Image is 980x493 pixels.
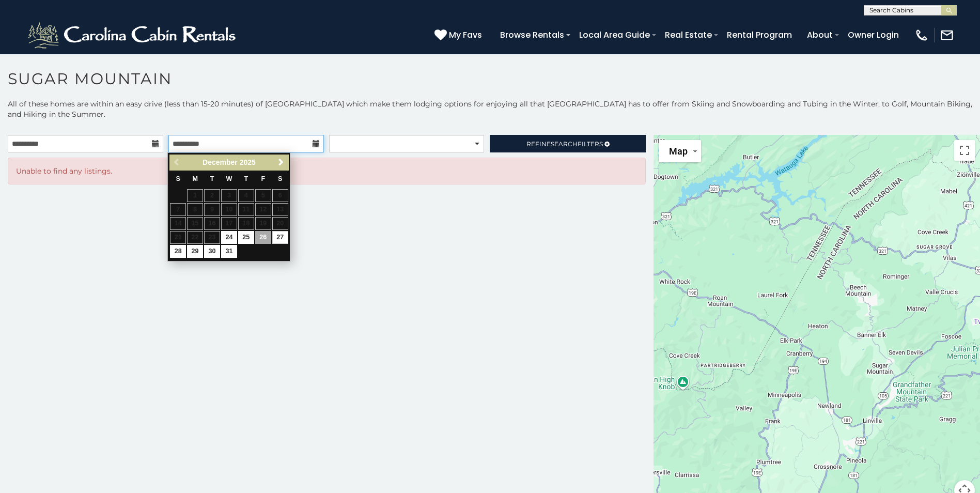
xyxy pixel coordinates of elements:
a: About [802,26,838,44]
a: RefineSearchFilters [490,135,645,152]
a: Browse Rentals [495,26,569,44]
a: Rental Program [722,26,797,44]
span: Friday [261,175,265,182]
span: Refine Filters [526,140,603,148]
span: Tuesday [210,175,214,182]
button: Toggle fullscreen view [954,140,975,161]
span: My Favs [449,28,482,41]
span: Search [551,140,578,148]
img: White-1-2.png [26,20,240,51]
span: December [203,158,238,166]
img: phone-regular-white.png [914,28,929,42]
span: Saturday [278,175,282,182]
a: 25 [238,231,254,244]
span: Thursday [244,175,248,182]
span: Monday [192,175,198,182]
a: Owner Login [843,26,904,44]
p: Unable to find any listings. [16,166,637,176]
a: Real Estate [660,26,717,44]
a: My Favs [434,28,485,42]
a: 26 [255,231,271,244]
span: Next [277,158,285,166]
span: Sunday [176,175,180,182]
a: 30 [204,245,220,258]
a: 24 [221,231,237,244]
a: 27 [272,231,288,244]
span: Wednesday [226,175,232,182]
img: mail-regular-white.png [940,28,954,42]
a: 31 [221,245,237,258]
a: 29 [187,245,203,258]
button: Change map style [659,140,701,162]
span: Map [669,146,688,157]
a: 28 [170,245,186,258]
a: Local Area Guide [574,26,655,44]
span: 2025 [240,158,256,166]
a: Next [274,156,287,169]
